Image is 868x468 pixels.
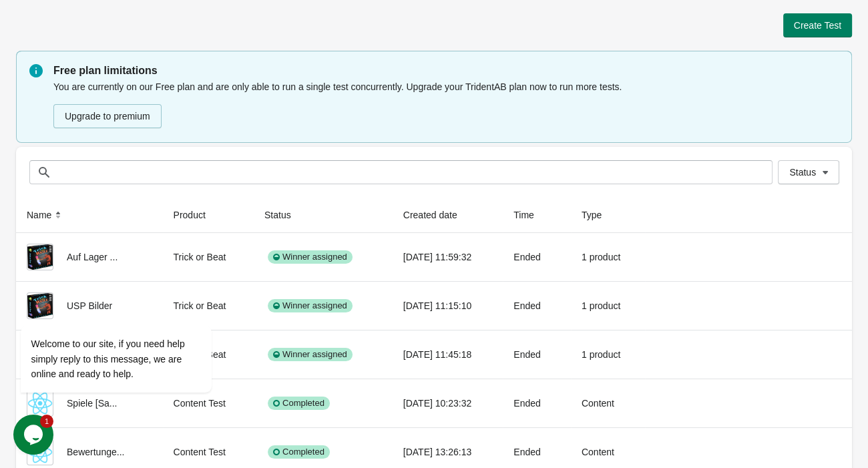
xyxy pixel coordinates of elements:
div: Ended [513,244,560,270]
div: Content [582,390,634,417]
button: Type [576,203,620,227]
iframe: chat widget [13,415,56,455]
div: [DATE] 11:45:18 [403,341,492,368]
span: Status [789,167,816,178]
div: Ended [513,292,560,319]
div: You are currently on our Free plan and are only able to run a single test concurrently. Upgrade y... [53,79,839,130]
div: Content [582,439,634,465]
div: [DATE] 10:23:32 [403,390,492,417]
div: Completed [268,397,330,410]
div: Winner assigned [268,250,353,264]
div: [DATE] 13:26:13 [403,439,492,465]
button: Time [508,203,553,227]
button: Status [259,203,310,227]
iframe: chat widget [13,205,254,408]
div: Bewertunge... [27,439,152,465]
div: Ended [513,390,560,417]
div: [DATE] 11:59:32 [403,244,492,270]
div: Ended [513,341,560,368]
button: Upgrade to premium [53,104,162,128]
span: Create Test [794,20,841,31]
button: Status [778,160,839,184]
div: 1 product [582,244,634,270]
button: Name [21,203,70,227]
div: Ended [513,439,560,465]
div: 1 product [582,341,634,368]
button: Created date [398,203,476,227]
button: Create Test [783,13,852,37]
div: Content Test [174,439,243,465]
p: Free plan limitations [53,63,839,79]
div: Winner assigned [268,348,353,361]
div: Winner assigned [268,299,353,312]
div: 1 product [582,292,634,319]
button: Product [168,203,224,227]
div: Completed [268,445,330,459]
div: [DATE] 11:15:10 [403,292,492,319]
